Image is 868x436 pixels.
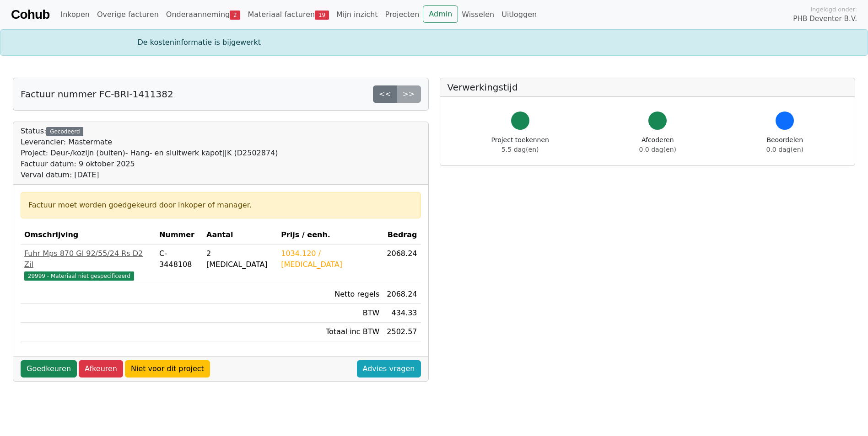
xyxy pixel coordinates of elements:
div: 2 [MEDICAL_DATA] [206,248,274,270]
a: Mijn inzicht [333,5,382,24]
div: De kosteninformatie is bijgewerkt [132,37,736,48]
a: Afkeuren [79,360,123,378]
span: 5.5 dag(en) [501,146,539,153]
td: C-3448108 [156,245,203,285]
td: BTW [277,304,383,323]
td: 2502.57 [383,323,421,341]
span: 19 [315,11,329,20]
div: Verval datum: [DATE] [21,170,278,181]
div: Project: Deur-/kozijn (buiten)- Hang- en sluitwerk kapot||K (D2502874) [21,148,278,159]
th: Nummer [156,226,203,245]
a: Goedkeuren [21,360,77,378]
div: Status: [21,126,278,181]
a: Inkopen [57,5,93,24]
a: Fuhr Mps 870 Gl 92/55/24 Rs D2 Zil29999 - Materiaal niet gespecificeerd [24,248,152,281]
td: 2068.24 [383,245,421,285]
div: Factuur moet worden goedgekeurd door inkoper of manager. [28,200,413,211]
td: 2068.24 [383,285,421,304]
a: Projecten [382,5,423,24]
span: PHB Deventer B.V. [793,14,857,24]
a: Admin [423,5,458,23]
div: 1034.120 / [MEDICAL_DATA] [281,248,379,270]
a: Onderaanneming2 [162,5,244,24]
div: Leverancier: Mastermate [21,137,278,148]
div: Fuhr Mps 870 Gl 92/55/24 Rs D2 Zil [24,248,152,270]
td: Netto regels [277,285,383,304]
th: Prijs / eenh. [277,226,383,245]
a: Uitloggen [498,5,540,24]
span: 29999 - Materiaal niet gespecificeerd [24,271,134,281]
div: Factuur datum: 9 oktober 2025 [21,159,278,170]
a: Advies vragen [357,360,421,378]
a: Overige facturen [93,5,162,24]
div: Project toekennen [491,135,549,154]
span: 0.0 dag(en) [639,146,676,153]
div: Gecodeerd [46,127,83,136]
a: Cohub [11,4,49,26]
th: Bedrag [383,226,421,245]
th: Omschrijving [21,226,156,245]
td: Totaal inc BTW [277,323,383,341]
th: Aantal [203,226,277,245]
a: Niet voor dit project [125,360,210,378]
h5: Verwerkingstijd [447,82,848,93]
span: Ingelogd onder: [810,5,857,14]
div: Afcoderen [639,135,676,154]
h5: Factuur nummer FC-BRI-1411382 [21,89,173,100]
a: Materiaal facturen19 [244,5,333,24]
td: 434.33 [383,304,421,323]
div: Beoordelen [766,135,803,154]
a: Wisselen [458,5,498,24]
a: << [373,85,397,103]
span: 2 [230,11,240,20]
span: 0.0 dag(en) [766,146,803,153]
